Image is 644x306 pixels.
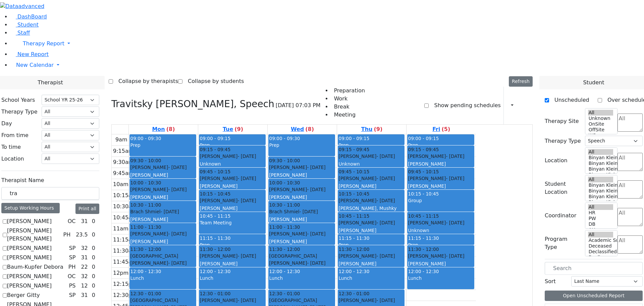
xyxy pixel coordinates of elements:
div: PH [66,263,78,271]
div: 11am [112,225,130,233]
div: [PERSON_NAME] [269,164,334,171]
label: Location [545,157,568,165]
textarea: Search [618,153,643,171]
span: 11:15 - 11:30 [408,235,439,241]
span: 11:15 - 11:30 [338,235,369,241]
label: (8) [305,125,314,133]
option: Binyan Klein 2 [588,172,613,178]
div: Prep [200,242,265,248]
span: - [DATE] [376,220,395,225]
option: Declines [588,255,613,260]
button: Print all [75,204,99,214]
div: [PERSON_NAME] [269,238,334,245]
span: - [DATE] [446,253,464,259]
option: DB [588,221,613,227]
span: - [DATE] [307,187,325,192]
div: [PERSON_NAME] [269,186,334,193]
div: [PERSON_NAME] [408,161,473,167]
div: 10:15am [112,191,139,200]
span: 09:00 - 09:30 [269,136,300,141]
div: 9am [114,136,129,144]
div: 0 [91,291,97,299]
div: OC [65,272,78,280]
div: [PERSON_NAME] [408,253,473,259]
div: Lunch [338,275,404,281]
span: 12:30 - 01:00 [338,290,369,297]
span: - [DATE] [237,176,256,181]
div: 0 [91,217,97,225]
label: (5) [441,125,450,133]
input: Search [1,187,99,200]
div: [PERSON_NAME] [130,172,196,178]
div: [PERSON_NAME] [269,230,334,237]
div: [PERSON_NAME] [200,253,265,259]
option: Binyan Klein 2 [588,200,613,205]
div: SP [66,244,78,252]
span: 09:45 - 10:15 [338,168,369,175]
span: Student [583,79,604,87]
span: [GEOGRAPHIC_DATA] [269,297,317,304]
span: - [DATE] [168,231,186,236]
span: - [DATE] [376,298,395,303]
span: Therapy Report [23,40,64,47]
span: 10:15 - 10:45 [200,190,230,197]
span: [GEOGRAPHIC_DATA] [130,297,178,304]
div: [PERSON_NAME] [200,197,265,204]
div: [PERSON_NAME] [200,175,265,182]
span: 12:30 - 01:00 [200,290,230,297]
span: 10:15 - 10:45 [408,191,439,196]
span: 10:30 - 11:00 [130,202,161,208]
div: 31 [79,291,89,299]
div: 11:45am [112,258,139,266]
span: - [DATE] [300,209,318,214]
li: Break [331,103,365,111]
span: 11:00 - 11:30 [269,224,300,230]
div: Prep [130,142,196,148]
div: [PERSON_NAME] [338,260,404,267]
div: 9:45am [112,169,135,177]
span: 11:00 - 11:30 [130,224,161,230]
div: 9:15am [112,147,135,155]
div: Team Meeting [200,219,265,226]
div: Lunch [130,275,196,281]
label: Sort [545,277,556,286]
option: Binyan Klein 5 [588,182,613,188]
span: 09:15 - 09:45 [338,146,369,153]
label: Student Location [545,180,581,196]
div: [PERSON_NAME], Mushky [338,205,404,212]
span: 11:30 - 12:00 [338,246,369,253]
div: Delete [529,100,533,111]
div: 10am [112,180,130,188]
span: 11:30 - 12:00 [408,246,439,253]
button: Open Unscheduled Report [545,291,643,301]
div: 9:30am [112,158,135,166]
label: [PERSON_NAME] [7,272,52,280]
span: 09:15 - 09:45 [408,146,439,153]
span: - [DATE] [446,154,464,159]
div: 10:30am [112,203,139,211]
div: Prep [408,242,473,248]
label: Day [1,120,12,128]
div: [PERSON_NAME] [269,194,334,201]
span: 09:45 - 10:15 [200,168,230,175]
div: [PERSON_NAME] [338,153,404,160]
div: Prep [338,242,404,248]
div: Lunch [408,275,473,281]
span: Student [17,21,39,28]
span: - [DATE] [376,154,395,159]
div: Report [517,100,520,111]
span: [DATE] 07:03 PM [276,101,321,110]
div: [PERSON_NAME] [130,164,196,171]
div: [PERSON_NAME] [200,183,265,189]
div: [PERSON_NAME] [130,238,196,245]
span: 11:30 - 12:00 [269,246,300,253]
span: 10:15 - 10:45 [338,190,369,197]
textarea: Search [618,180,643,199]
span: 12:00 - 12:30 [269,269,300,274]
div: [PERSON_NAME] [130,230,196,237]
div: [PERSON_NAME] [200,260,265,267]
h3: Travitsky [PERSON_NAME], Speech [111,98,274,110]
span: 09:00 - 09:15 [200,136,230,141]
div: Setup [523,100,526,111]
span: - [DATE] [307,231,325,236]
